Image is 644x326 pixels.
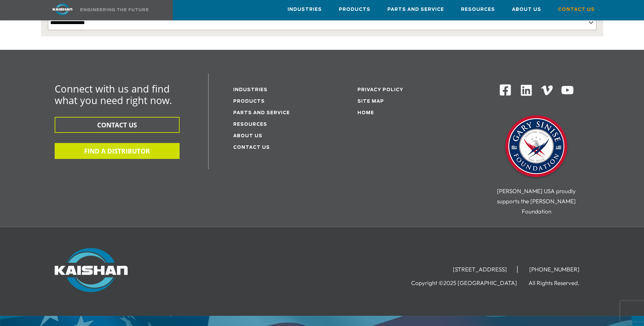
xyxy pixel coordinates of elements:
span: Resources [461,6,495,14]
img: Kaishan [55,248,128,292]
a: Resources [233,122,267,127]
span: Parts and Service [387,6,444,14]
img: kaishan logo [37,3,88,15]
li: All Rights Reserved. [529,280,590,286]
span: Products [339,6,370,14]
img: Vimeo [541,85,553,95]
a: Parts and Service [387,0,444,19]
img: Linkedin [520,84,533,97]
li: Copyright ©2025 [GEOGRAPHIC_DATA] [411,280,527,286]
span: Industries [288,6,322,14]
a: Industries [233,88,268,92]
a: Contact Us [558,0,595,19]
a: Site Map [357,99,384,104]
button: FIND A DISTRIBUTOR [55,143,180,159]
span: Contact Us [558,6,595,14]
img: Engineering the future [80,8,148,11]
span: Connect with us and find what you need right now. [55,82,172,107]
span: About Us [512,6,541,14]
a: About Us [233,134,262,138]
a: Resources [461,0,495,19]
a: Products [233,99,265,104]
a: Industries [288,0,322,19]
a: Contact Us [233,145,270,150]
span: [PERSON_NAME] USA proudly supports the [PERSON_NAME] Foundation [497,187,576,215]
a: Products [339,0,370,19]
li: [PHONE_NUMBER] [519,266,590,273]
img: Youtube [561,84,574,97]
img: Facebook [499,84,512,96]
a: Home [357,111,374,115]
img: Gary Sinise Foundation [502,113,570,181]
button: CONTACT US [55,117,180,133]
a: About Us [512,0,541,19]
li: [STREET_ADDRESS] [443,266,518,273]
a: Privacy Policy [357,88,403,92]
a: Parts and service [233,111,290,115]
